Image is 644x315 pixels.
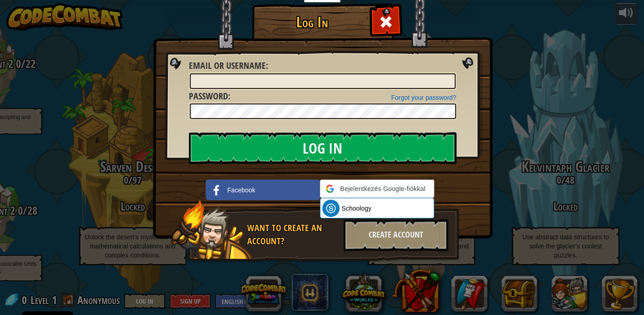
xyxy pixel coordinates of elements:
[320,180,434,198] div: Bejelentkezés Google-fiókkal
[338,184,428,193] span: Bejelentkezés Google-fiókkal
[189,90,230,103] label: :
[342,204,371,213] span: Schoology
[208,181,225,199] img: facebook_small.png
[322,200,340,217] img: schoology.png
[254,14,370,30] h1: Log In
[228,186,255,195] span: Facebook
[189,59,268,72] label: :
[189,59,266,72] span: Email or Username
[344,219,448,251] div: Create Account
[247,222,338,248] div: Want to create an account?
[391,94,456,101] a: Forgot your password?
[189,90,228,102] span: Password
[189,132,456,164] input: Log In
